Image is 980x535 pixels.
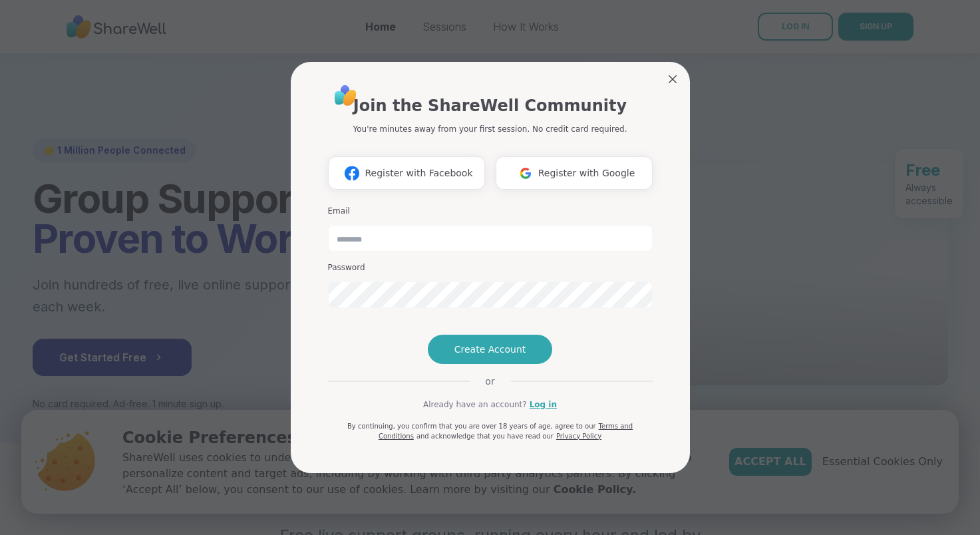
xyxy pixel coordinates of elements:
[379,423,633,440] a: Terms and Conditions
[513,161,538,186] img: ShareWell Logomark
[416,433,554,440] span: and acknowledge that you have read our
[423,399,527,411] span: Already have an account?
[328,156,485,190] button: Register with Facebook
[454,343,526,356] span: Create Account
[496,156,653,190] button: Register with Google
[347,423,596,430] span: By continuing, you confirm that you are over 18 years of age, agree to our
[328,206,653,217] h3: Email
[428,335,553,364] button: Create Account
[556,433,601,440] a: Privacy Policy
[331,81,361,110] img: ShareWell Logo
[353,123,627,135] p: You're minutes away from your first session. No credit card required.
[469,375,510,388] span: or
[353,94,627,118] h1: Join the ShareWell Community
[538,166,635,180] span: Register with Google
[365,166,472,180] span: Register with Facebook
[328,262,653,273] h3: Password
[339,161,365,186] img: ShareWell Logomark
[530,399,557,411] a: Log in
